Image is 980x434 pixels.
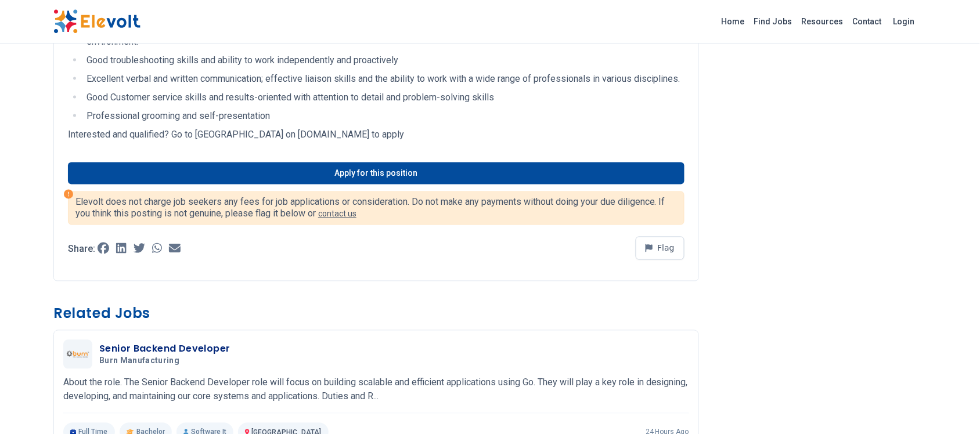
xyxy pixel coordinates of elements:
[797,12,848,31] a: Resources
[750,12,797,31] a: Find Jobs
[887,10,922,33] a: Login
[83,109,684,123] li: Professional grooming and self-presentation
[636,237,684,260] button: Flag
[66,350,89,358] img: Burn Manufacturing
[68,162,684,185] a: Apply for this position
[53,305,699,323] h3: Related Jobs
[68,128,684,142] p: Interested and qualified? Go to [GEOGRAPHIC_DATA] on [DOMAIN_NAME] to apply
[83,91,684,104] li: Good Customer service skills and results-oriented with attention to detail and problem-solving sk...
[99,356,179,367] span: Burn Manufacturing
[53,9,140,34] img: Elevolt
[75,197,677,220] p: Elevolt does not charge job seekers any fees for job applications or consideration. Do not make a...
[318,209,356,219] a: contact us
[83,53,684,67] li: Good troubleshooting skills and ability to work independently and proactively
[717,12,750,31] a: Home
[848,12,887,31] a: Contact
[922,378,980,434] iframe: Chat Widget
[99,342,230,356] h3: Senior Backend Developer
[63,376,689,404] p: About the role. The Senior Backend Developer role will focus on building scalable and efficient a...
[68,245,95,254] p: Share:
[83,72,684,86] li: Excellent verbal and written communication; effective liaison skills and the ability to work with...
